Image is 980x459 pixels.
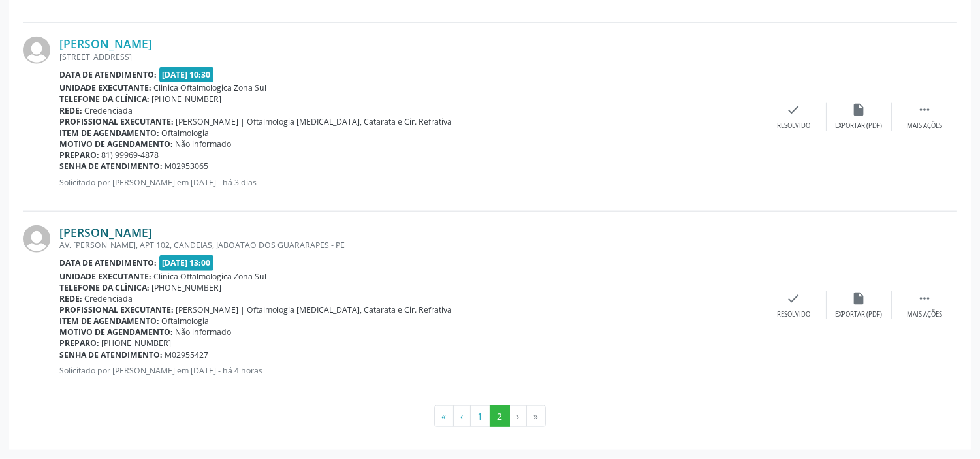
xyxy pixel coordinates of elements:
[777,310,810,319] div: Resolvido
[176,304,452,315] span: [PERSON_NAME] | Oftalmologia [MEDICAL_DATA], Catarata e Cir. Refrativa
[59,257,157,268] b: Data de atendimento:
[159,255,214,270] span: [DATE] 13:00
[176,138,232,150] span: Não informado
[59,349,163,360] b: Senha de atendimento:
[152,282,222,293] span: [PHONE_NUMBER]
[59,116,174,127] b: Profissional executante:
[59,105,82,116] b: Rede:
[59,138,173,150] b: Motivo de agendamento:
[162,127,210,138] span: Oftalmologia
[102,150,159,161] span: 81) 99969-4878
[85,293,133,304] span: Credenciada
[176,326,232,338] span: Não informado
[836,121,883,131] div: Exportar (PDF)
[917,103,932,117] i: 
[917,291,932,306] i: 
[59,365,761,376] p: Solicitado por [PERSON_NAME] em [DATE] - há 4 horas
[787,291,801,306] i: check
[777,121,810,131] div: Resolvido
[59,161,163,172] b: Senha de atendimento:
[154,271,267,282] span: Clinica Oftalmologica Zona Sul
[59,82,151,93] b: Unidade executante:
[85,105,133,116] span: Credenciada
[59,69,157,80] b: Data de atendimento:
[59,37,152,51] a: [PERSON_NAME]
[152,93,222,104] span: [PHONE_NUMBER]
[176,116,452,127] span: [PERSON_NAME] | Oftalmologia [MEDICAL_DATA], Catarata e Cir. Refrativa
[165,161,209,172] span: M02953065
[159,67,214,82] span: [DATE] 10:30
[434,405,454,428] button: Go to first page
[59,338,99,349] b: Preparo:
[154,82,267,93] span: Clinica Oftalmologica Zona Sul
[59,293,82,304] b: Rede:
[23,225,50,253] img: img
[907,121,942,131] div: Mais ações
[23,37,50,64] img: img
[907,310,942,319] div: Mais ações
[102,338,172,349] span: [PHONE_NUMBER]
[59,177,761,188] p: Solicitado por [PERSON_NAME] em [DATE] - há 3 dias
[59,326,173,338] b: Motivo de agendamento:
[23,405,957,428] ul: Pagination
[59,304,174,315] b: Profissional executante:
[59,271,151,282] b: Unidade executante:
[490,405,510,428] button: Go to page 2
[59,52,761,63] div: [STREET_ADDRESS]
[787,103,801,117] i: check
[453,405,471,428] button: Go to previous page
[852,291,866,306] i: insert_drive_file
[59,282,150,293] b: Telefone da clínica:
[59,240,761,251] div: AV. [PERSON_NAME], APT 102, CANDEIAS, JABOATAO DOS GUARARAPES - PE
[852,103,866,117] i: insert_drive_file
[836,310,883,319] div: Exportar (PDF)
[59,150,99,161] b: Preparo:
[59,127,159,138] b: Item de agendamento:
[59,315,159,326] b: Item de agendamento:
[59,225,152,240] a: [PERSON_NAME]
[470,405,490,428] button: Go to page 1
[165,349,209,360] span: M02955427
[162,315,210,326] span: Oftalmologia
[59,93,150,104] b: Telefone da clínica:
